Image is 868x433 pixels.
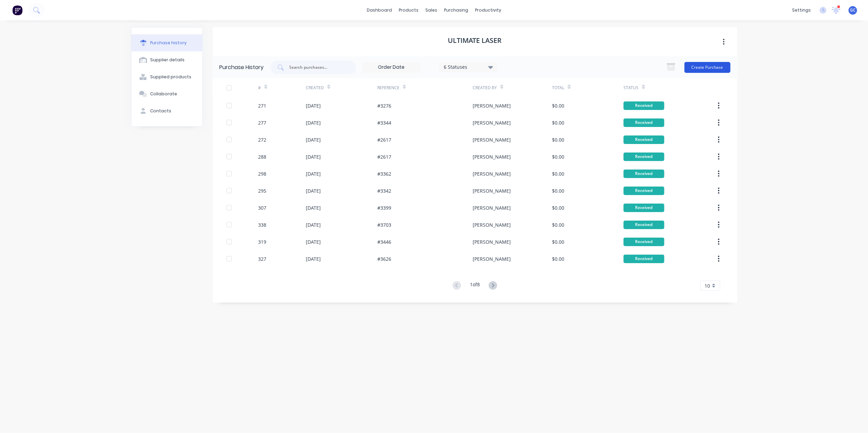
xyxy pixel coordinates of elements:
div: [DATE] [306,204,321,211]
div: #3703 [377,221,391,228]
button: Purchase history [131,34,202,51]
div: [PERSON_NAME] [473,119,511,126]
div: #3362 [377,170,391,177]
div: sales [422,5,441,15]
div: [DATE] [306,187,321,194]
div: [DATE] [306,221,321,228]
div: #3446 [377,238,391,245]
div: 6 Statuses [444,63,492,70]
button: Contacts [131,102,202,119]
div: [DATE] [306,119,321,126]
div: 338 [258,221,266,228]
div: $0.00 [552,187,564,194]
div: [DATE] [306,136,321,143]
div: #3344 [377,119,391,126]
button: Create Purchase [684,62,730,73]
a: dashboard [363,5,395,15]
div: products [395,5,422,15]
input: Search purchases... [289,64,345,71]
div: Purchase history [150,40,187,46]
div: [PERSON_NAME] [473,153,511,160]
div: Contacts [150,108,171,114]
img: Factory [12,5,22,15]
div: 327 [258,255,266,262]
div: Received [624,187,664,195]
div: Received [624,118,664,127]
div: settings [789,5,814,15]
div: Status [624,85,638,91]
div: [PERSON_NAME] [473,170,511,177]
div: Purchase History [220,63,264,71]
div: Received [624,238,664,246]
div: Received [624,153,664,161]
button: Supplier details [131,51,202,68]
div: 298 [258,170,266,177]
div: 319 [258,238,266,245]
div: #3399 [377,204,391,211]
div: $0.00 [552,153,564,160]
div: Received [624,204,664,212]
div: 1 of 8 [470,281,480,291]
div: [PERSON_NAME] [473,255,511,262]
div: 288 [258,153,266,160]
div: productivity [472,5,505,15]
div: [DATE] [306,102,321,109]
div: $0.00 [552,136,564,143]
div: [PERSON_NAME] [473,204,511,211]
h1: Ultimate Laser [448,36,502,45]
div: [DATE] [306,170,321,177]
div: Supplier details [150,57,185,63]
div: #3276 [377,102,391,109]
div: Received [624,255,664,263]
div: [PERSON_NAME] [473,238,511,245]
div: Received [624,221,664,229]
div: $0.00 [552,221,564,228]
div: [PERSON_NAME] [473,187,511,194]
div: Reference [377,85,399,91]
button: Supplied products [131,68,202,85]
div: [DATE] [306,153,321,160]
div: [PERSON_NAME] [473,221,511,228]
div: #2617 [377,153,391,160]
div: Received [624,101,664,110]
div: Total [552,85,564,91]
div: Created [306,85,324,91]
div: Collaborate [150,91,177,97]
div: $0.00 [552,170,564,177]
div: 307 [258,204,266,211]
div: $0.00 [552,119,564,126]
div: [PERSON_NAME] [473,136,511,143]
div: #3626 [377,255,391,262]
div: Received [624,170,664,178]
div: Created By [473,85,497,91]
div: [DATE] [306,238,321,245]
span: 10 [705,282,710,289]
div: 277 [258,119,266,126]
div: $0.00 [552,238,564,245]
div: # [258,85,261,91]
div: [PERSON_NAME] [473,102,511,109]
div: Received [624,135,664,144]
div: #3342 [377,187,391,194]
span: GC [850,7,856,13]
div: 271 [258,102,266,109]
div: $0.00 [552,204,564,211]
div: $0.00 [552,102,564,109]
div: Supplied products [150,74,191,80]
div: [DATE] [306,255,321,262]
div: 272 [258,136,266,143]
input: Order Date [363,62,420,73]
button: Collaborate [131,85,202,102]
div: #2617 [377,136,391,143]
div: purchasing [441,5,472,15]
div: $0.00 [552,255,564,262]
div: 295 [258,187,266,194]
